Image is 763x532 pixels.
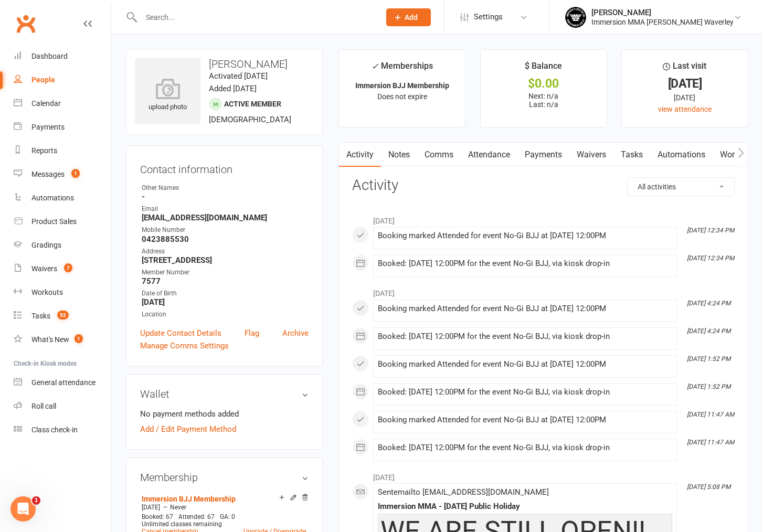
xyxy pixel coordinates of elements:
[31,288,63,296] div: Workouts
[209,71,268,81] time: Activated [DATE]
[140,408,309,420] li: No payment methods added
[142,289,309,299] div: Date of Birth
[14,186,111,210] a: Automations
[209,115,291,124] span: [DEMOGRAPHIC_DATA]
[31,52,68,60] div: Dashboard
[14,257,111,281] a: Waivers 7
[386,8,431,26] button: Add
[687,411,734,418] i: [DATE] 11:47 AM
[31,378,96,387] div: General attendance
[352,177,735,194] h3: Activity
[14,304,111,328] a: Tasks 52
[687,227,734,234] i: [DATE] 12:34 PM
[378,304,672,313] div: Booking marked Attended for event No-Gi BJJ at [DATE] 12:00PM
[142,276,309,286] strong: 7577
[14,92,111,115] a: Calendar
[31,123,65,131] div: Payments
[687,300,730,307] i: [DATE] 4:24 PM
[405,13,418,22] span: Add
[142,247,309,257] div: Address
[372,59,433,79] div: Memberships
[378,332,672,341] div: Booked: [DATE] 12:00PM for the event No-Gi BJJ, via kiosk drop-in
[613,143,650,167] a: Tasks
[209,84,257,93] time: Added [DATE]
[631,78,738,89] div: [DATE]
[282,327,309,339] a: Archive
[142,268,309,278] div: Member Number
[713,143,762,167] a: Workouts
[57,311,69,320] span: 52
[461,143,517,167] a: Attendance
[13,10,39,37] a: Clubworx
[378,231,672,240] div: Booking marked Attended for event No-Gi BJJ at [DATE] 12:00PM
[687,483,730,491] i: [DATE] 5:08 PM
[31,217,77,226] div: Product Sales
[31,241,61,249] div: Gradings
[142,520,222,528] span: Unlimited classes remaining
[142,310,309,320] div: Location
[569,143,613,167] a: Waivers
[372,61,378,71] i: ✓
[663,59,706,78] div: Last visit
[31,335,69,344] div: What's New
[139,503,309,512] div: —
[140,423,236,435] a: Add / Edit Payment Method
[31,76,55,84] div: People
[591,17,734,27] div: Immersion MMA [PERSON_NAME] Waverley
[474,5,503,29] span: Settings
[14,115,111,139] a: Payments
[142,235,309,244] strong: 0423885530
[142,192,309,201] strong: -
[140,472,309,483] h3: Membership
[591,8,734,17] div: [PERSON_NAME]
[687,383,730,390] i: [DATE] 1:52 PM
[650,143,713,167] a: Automations
[658,105,712,113] a: view attendance
[490,92,597,109] p: Next: n/a Last: n/a
[14,139,111,163] a: Reports
[352,210,735,227] li: [DATE]
[224,100,281,108] span: Active member
[417,143,461,167] a: Comms
[14,163,111,186] a: Messages 1
[631,92,738,103] div: [DATE]
[14,45,111,68] a: Dashboard
[142,495,236,503] a: Immersion BJJ Membership
[31,146,57,155] div: Reports
[378,259,672,268] div: Booked: [DATE] 12:00PM for the event No-Gi BJJ, via kiosk drop-in
[138,10,373,25] input: Search...
[142,204,309,214] div: Email
[32,496,40,505] span: 1
[170,504,186,511] span: Never
[142,225,309,235] div: Mobile Number
[140,388,309,400] h3: Wallet
[378,416,672,424] div: Booking marked Attended for event No-Gi BJJ at [DATE] 12:00PM
[378,388,672,397] div: Booked: [DATE] 12:00PM for the event No-Gi BJJ, via kiosk drop-in
[142,513,173,520] span: Booked: 67
[178,513,215,520] span: Attended: 67
[378,360,672,369] div: Booking marked Attended for event No-Gi BJJ at [DATE] 12:00PM
[490,78,597,89] div: $0.00
[142,256,309,265] strong: [STREET_ADDRESS]
[14,418,111,442] a: Class kiosk mode
[220,513,235,520] span: GA: 0
[378,502,672,511] div: Immersion MMA - [DATE] Public Holiday
[31,194,74,202] div: Automations
[687,327,730,335] i: [DATE] 4:24 PM
[135,58,314,70] h3: [PERSON_NAME]
[14,371,111,395] a: General attendance kiosk mode
[31,170,65,178] div: Messages
[14,395,111,418] a: Roll call
[525,59,562,78] div: $ Balance
[14,68,111,92] a: People
[31,402,56,410] div: Roll call
[687,355,730,363] i: [DATE] 1:52 PM
[245,327,259,339] a: Flag
[71,169,80,178] span: 1
[75,334,83,343] span: 1
[14,210,111,233] a: Product Sales
[377,92,427,101] span: Does not expire
[565,7,586,28] img: thumb_image1704201953.png
[14,233,111,257] a: Gradings
[135,78,200,113] div: upload photo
